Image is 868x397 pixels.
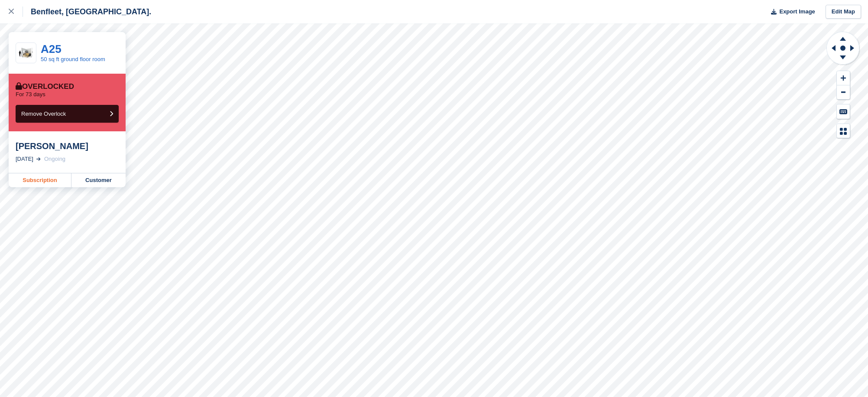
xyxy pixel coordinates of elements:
button: Zoom In [837,71,850,85]
span: Export Image [779,7,815,16]
div: Overlocked [16,82,74,91]
a: A25 [41,42,62,55]
button: Export Image [766,5,815,19]
img: 50.jpg [16,46,36,61]
div: Benfleet, [GEOGRAPHIC_DATA]. [23,7,151,17]
p: For 73 days [16,91,45,98]
button: Remove Overlock [16,105,119,123]
img: arrow-right-light-icn-cde0832a797a2874e46488d9cf13f60e5c3a73dbe684e267c42b8395dfbc2abf.svg [36,157,41,161]
div: Ongoing [44,155,65,163]
button: Map Legend [837,124,850,138]
a: Subscription [9,173,71,187]
a: Customer [71,173,126,187]
span: Remove Overlock [21,111,66,117]
button: Zoom Out [837,85,850,100]
div: [DATE] [16,155,33,163]
div: [PERSON_NAME] [16,141,119,151]
button: Keyboard Shortcuts [837,104,850,119]
a: 50 sq ft ground floor room [41,56,105,62]
a: Edit Map [826,5,861,19]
